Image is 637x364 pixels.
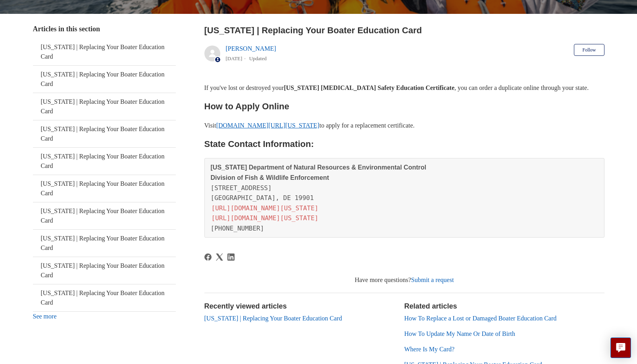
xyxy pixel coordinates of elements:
li: Updated [249,55,267,61]
a: [US_STATE] | Replacing Your Boater Education Card [33,93,176,120]
a: [US_STATE] | Replacing Your Boater Education Card [33,148,176,175]
div: Have more questions? [204,275,604,285]
h2: State Contact Information: [204,137,604,151]
a: [US_STATE] | Replacing Your Boater Education Card [33,284,176,311]
span: [GEOGRAPHIC_DATA], DE 19901 [211,194,314,202]
p: If you've lost or destroyed your , you can order a duplicate online through your state. [204,83,604,93]
a: Submit a request [411,276,454,283]
a: See more [33,313,57,320]
svg: Share this page on LinkedIn [227,253,235,261]
a: [US_STATE] | Replacing Your Boater Education Card [33,230,176,257]
button: Live chat [610,337,631,358]
h2: Related articles [404,301,604,312]
a: LinkedIn [227,253,235,261]
time: 05/23/2024, 10:53 [226,55,242,61]
a: [US_STATE] | Replacing Your Boater Education Card [33,257,176,284]
a: [URL][DOMAIN_NAME][US_STATE] [211,204,319,213]
a: [URL][DOMAIN_NAME][US_STATE] [211,213,319,223]
a: [US_STATE] | Replacing Your Boater Education Card [33,120,176,147]
svg: Share this page on X Corp [216,253,223,261]
a: [PERSON_NAME] [226,45,276,52]
a: Facebook [204,253,212,261]
a: [US_STATE] | Replacing Your Boater Education Card [33,38,176,65]
a: How To Replace a Lost or Damaged Boater Education Card [404,315,557,322]
span: [STREET_ADDRESS] [211,184,272,192]
p: Visit to apply for a replacement certificate. [204,120,604,131]
button: Follow Article [574,44,604,56]
span: [US_STATE] Department of Natural Resources & Environmental Control [211,164,426,171]
h2: How to Apply Online [204,99,604,113]
a: X Corp [216,253,223,261]
a: How To Update My Name Or Date of Birth [404,330,515,337]
a: [US_STATE] | Replacing Your Boater Education Card [33,175,176,202]
h2: Recently viewed articles [204,301,396,312]
a: [US_STATE] | Replacing Your Boater Education Card [33,66,176,93]
a: [US_STATE] | Replacing Your Boater Education Card [204,315,342,322]
a: Where Is My Card? [404,346,455,353]
h2: Delaware | Replacing Your Boater Education Card [204,24,604,37]
span: Articles in this section [33,25,100,33]
span: [PHONE_NUMBER] [211,225,264,232]
svg: Share this page on Facebook [204,253,212,261]
strong: [US_STATE] [MEDICAL_DATA] Safety Education Certificate [284,84,454,91]
a: [US_STATE] | Replacing Your Boater Education Card [33,202,176,229]
span: Division of Fish & Wildlife Enforcement [211,174,329,181]
a: [DOMAIN_NAME][URL][US_STATE] [216,122,319,129]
